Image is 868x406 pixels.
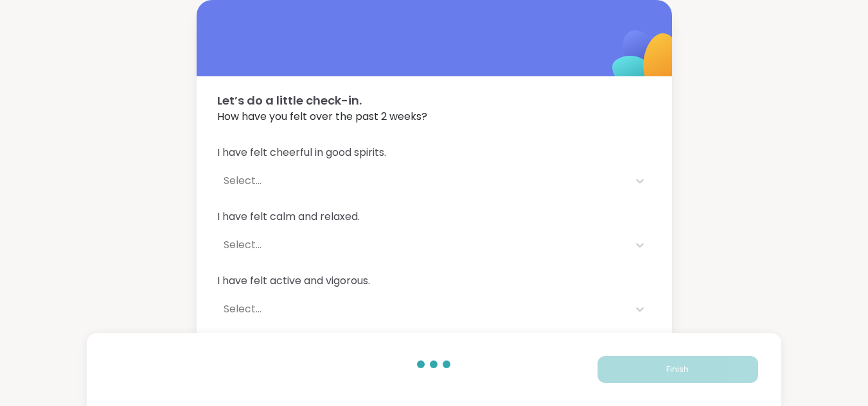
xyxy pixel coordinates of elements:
[217,273,651,289] span: I have felt active and vigorous.
[666,364,689,375] span: Finish
[224,173,622,189] div: Select...
[598,356,758,383] button: Finish
[217,109,651,124] span: How have you felt over the past 2 weeks?
[217,92,651,109] span: Let’s do a little check-in.
[224,237,622,253] div: Select...
[217,209,651,224] span: I have felt calm and relaxed.
[217,145,651,160] span: I have felt cheerful in good spirits.
[224,301,622,317] div: Select...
